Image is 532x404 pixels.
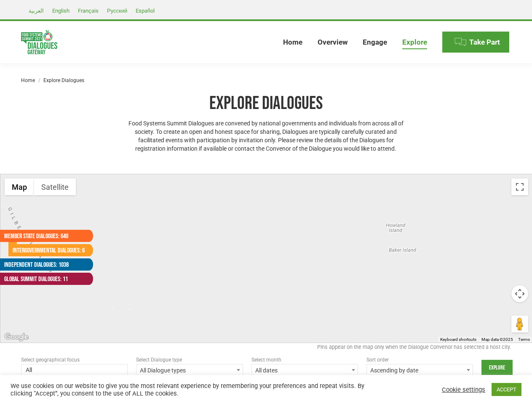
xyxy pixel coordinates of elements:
button: Show satellite imagery [34,178,76,195]
span: Take Part [469,38,500,47]
span: العربية [29,8,44,14]
img: Food Systems Summit Dialogues [21,30,57,54]
div: Pins appear on the map only when the Dialogue Convenor has selected a host city. [21,343,511,356]
p: Food Systems Summit Dialogues are convened by national governments and individuals from across al... [124,119,408,153]
h1: Explore Dialogues [124,92,408,115]
span: Ascending by date [366,364,473,376]
button: Toggle fullscreen view [511,178,528,195]
span: Map data ©2025 [481,337,513,342]
div: Sort order [366,356,473,364]
img: Menu icon [454,36,467,48]
a: Intergovernmental Dialogues: 6 [8,244,85,256]
span: Home [283,38,302,47]
a: Terms [518,337,530,342]
span: English [52,8,70,14]
span: All Dialogue types [136,364,242,376]
button: Map camera controls [511,285,528,302]
span: Overview [318,38,348,47]
div: Select Dialogue type [136,356,243,364]
img: Google [3,332,30,343]
a: Français [74,5,103,16]
a: ACCEPT [492,383,521,396]
div: We use cookies on our website to give you the most relevant experience by remembering your prefer... [11,382,368,397]
span: All dates [251,364,358,376]
a: Русский [103,5,131,16]
button: Drag Pegman onto the map to open Street View [511,316,528,332]
span: Explore [402,38,427,47]
a: Español [131,5,159,16]
span: All dates [252,364,358,376]
button: Show street map [5,178,34,195]
input: Explore [481,360,513,376]
a: العربية [24,5,48,16]
a: Open this area in Google Maps (opens a new window) [3,332,30,343]
a: English [48,5,74,16]
a: Home [21,77,35,83]
span: Engage [363,38,387,47]
div: Select geographical focus [21,356,128,364]
span: Español [136,8,155,14]
a: Cookie settings [442,386,485,393]
span: Русский [107,8,127,14]
span: All Dialogue types [136,364,243,376]
span: Ascending by date [367,364,473,376]
span: Français [78,8,99,14]
button: Keyboard shortcuts [440,337,476,343]
div: Select month [251,356,358,364]
span: Explore Dialogues [43,77,84,83]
